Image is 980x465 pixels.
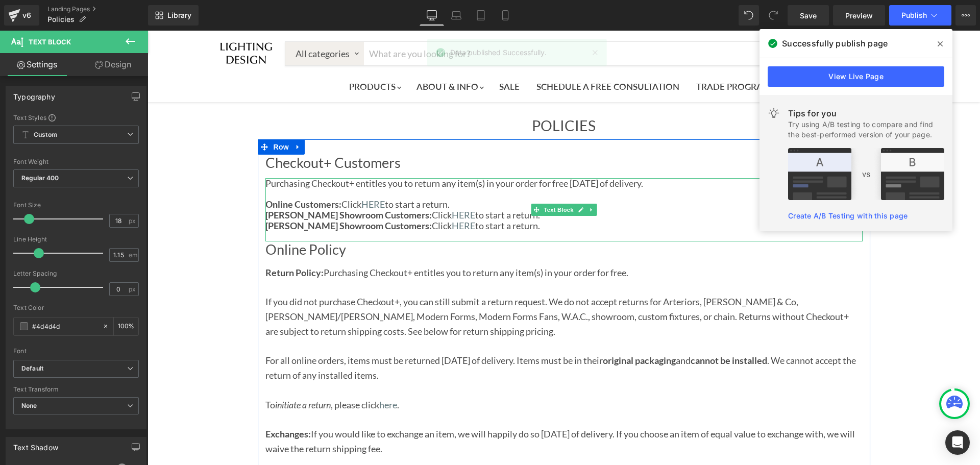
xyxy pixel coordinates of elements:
[4,5,39,26] a: v6
[788,148,944,200] img: tip.png
[739,5,759,26] button: Undo
[945,430,970,455] div: Open Intercom Messenger
[47,5,148,13] a: Landing Pages
[788,211,908,220] a: Create A/B Testing with this page
[420,5,444,26] a: Desktop
[124,109,144,124] span: Row
[13,437,58,452] div: Text Shadow
[47,15,75,23] span: Policies
[118,168,194,179] strong: Online Customers:
[715,13,736,33] a: wishlist icon
[788,107,944,119] div: Tips for you
[118,323,715,352] p: For all online orders, items must be returned [DATE] of delivery. Items must be in their and . We...
[118,148,715,158] p: Purchasing Checkout+ entitles you to return any item(s) in your order for free [DATE] of delivery.
[782,37,888,50] span: Successfully publish page
[543,324,620,335] strong: cannot be installed
[455,324,528,335] strong: original packaging
[118,265,701,306] span: If you did not purchase Checkout+, you can still submit a return request. We do not accept return...
[13,386,139,393] div: Text Transform
[232,369,250,380] a: here
[32,321,97,332] input: Color
[167,11,191,20] span: Library
[684,16,705,30] a: login icon
[137,11,663,35] form: Product
[21,364,43,373] i: Default
[118,367,715,382] p: , please click .
[845,10,873,21] span: Preview
[13,158,139,165] div: Font Weight
[72,10,125,36] img: Lighting design
[889,5,951,26] button: Publish
[13,270,139,277] div: Letter Spacing
[129,252,137,258] span: em
[13,113,139,121] div: Text Styles
[128,369,183,380] em: initiate a return
[144,109,157,124] a: Expand / Collapse
[118,87,715,104] h1: POLICIES
[800,10,817,21] span: Save
[768,107,780,119] img: light.svg
[768,66,944,87] a: View Live Page
[214,168,237,179] a: HERE
[444,5,469,26] a: Laptop
[21,174,59,182] b: Regular 400
[194,45,260,67] a: Products
[13,304,139,311] div: Text Color
[216,11,634,35] input: Search
[469,5,493,26] a: Tablet
[788,119,944,140] div: Try using A/B testing to compare and find the best-performed version of your page.
[34,131,57,139] b: Custom
[901,11,927,19] span: Publish
[742,11,766,35] a: cart icon with, 0 items
[634,11,662,35] button: Search
[59,41,774,71] nav: Main
[118,168,715,179] p: Click to start a return.
[118,369,128,380] span: To
[304,179,328,190] a: HERE
[118,398,707,424] span: If you would like to exchange an item, we will happily do so [DATE] of delivery. If you choose an...
[344,45,380,67] a: SALE
[13,348,139,355] div: Font
[20,9,33,22] div: v6
[118,398,163,409] strong: Exchanges:
[148,5,199,26] a: New Library
[129,286,137,292] span: px
[118,236,176,248] strong: Return Policy:
[129,217,137,224] span: px
[541,45,631,67] a: TRADE PROGRAM
[394,173,428,185] span: Text Block
[450,47,547,58] span: Data published Successfully.
[493,5,518,26] a: Mobile
[21,402,37,409] b: None
[13,236,139,243] div: Line Height
[261,45,342,67] a: ABOUT & INFO
[118,189,284,201] strong: [PERSON_NAME] Showroom Customers:
[304,189,328,201] a: HERE
[13,202,139,209] div: Font Size
[194,41,631,71] ul: Mega Menu
[118,179,284,190] strong: [PERSON_NAME] Showroom Customers:
[76,53,150,76] a: Design
[833,5,885,26] a: Preview
[438,173,449,185] a: Expand / Collapse
[114,317,138,335] div: %
[118,190,715,201] p: Click to start a return.
[763,5,783,26] button: Redo
[176,236,481,248] span: Purchasing Checkout+ entitles you to return any item(s) in your order for free.
[381,45,540,67] a: SCHEDULE A FREE CONSULTATION
[29,38,71,46] span: Text Block
[955,5,976,26] button: More
[118,124,253,140] span: Checkout+ Customers
[13,87,55,101] div: Typography
[118,210,199,227] span: Online Policy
